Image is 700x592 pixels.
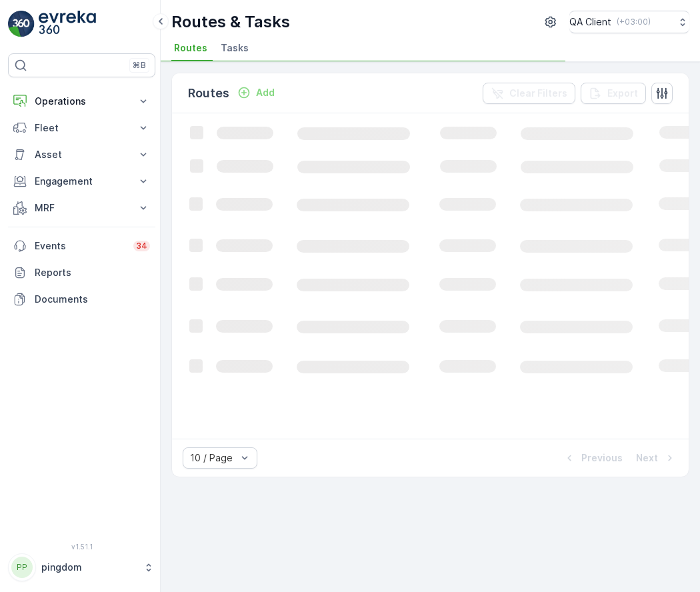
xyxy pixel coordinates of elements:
p: Previous [581,451,623,465]
p: pingdom [41,561,137,574]
p: Documents [35,293,150,306]
a: Reports [8,259,155,286]
button: Add [232,85,280,101]
button: MRF [8,195,155,221]
p: ⌘B [133,60,146,71]
span: Tasks [221,41,249,55]
span: v 1.51.1 [8,543,155,551]
p: Add [256,86,275,99]
p: Reports [35,266,150,279]
img: logo [8,11,35,37]
p: Engagement [35,175,129,188]
button: Fleet [8,115,155,141]
div: PP [11,557,33,578]
span: Routes [174,41,207,55]
p: MRF [35,201,129,215]
button: QA Client(+03:00) [569,11,689,33]
p: Next [636,451,658,465]
p: Clear Filters [509,87,567,100]
p: QA Client [569,15,611,29]
p: Asset [35,148,129,161]
button: Export [581,83,646,104]
button: Next [635,450,678,466]
p: 34 [136,241,147,251]
button: PPpingdom [8,553,155,581]
button: Previous [561,450,624,466]
button: Asset [8,141,155,168]
p: Export [607,87,638,100]
p: Routes [188,84,229,103]
p: Operations [35,95,129,108]
a: Documents [8,286,155,313]
button: Clear Filters [483,83,575,104]
p: ( +03:00 ) [617,17,651,27]
p: Routes & Tasks [171,11,290,33]
p: Events [35,239,125,253]
img: logo_light-DOdMpM7g.png [39,11,96,37]
p: Fleet [35,121,129,135]
a: Events34 [8,233,155,259]
button: Engagement [8,168,155,195]
button: Operations [8,88,155,115]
